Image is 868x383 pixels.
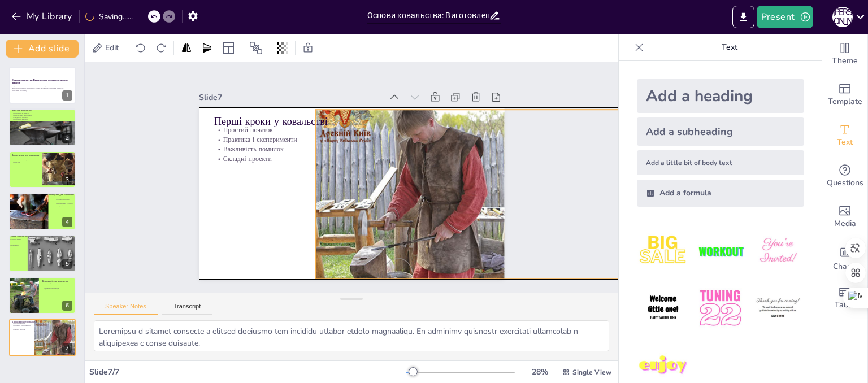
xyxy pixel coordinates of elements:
div: Add images, graphics, shapes or video [822,197,867,237]
p: Перші кроки у ковальстві [12,320,72,324]
p: Перевірка інструментів [42,287,72,289]
img: 2.jpeg [694,225,747,277]
p: Кування [9,240,39,242]
img: 1.jpeg [637,225,689,277]
p: Обізнаність про небезпеки [42,289,72,291]
img: 5.jpeg [694,282,747,334]
div: Add a heading [637,79,804,113]
button: А [PERSON_NAME] [832,6,853,28]
div: 7 [9,319,76,356]
div: Add charts and graphs [822,237,867,278]
div: 7 [62,343,72,353]
p: Основні техніки [9,238,39,240]
span: Table [835,299,855,311]
p: Зварювання [9,242,39,244]
div: Add text boxes [822,115,867,156]
p: Простий початок [244,74,498,194]
span: Text [837,136,853,149]
div: 1 [9,67,76,104]
p: Матеріали для ковальства [49,194,76,197]
p: Ковальство як ремесло [12,112,72,114]
img: 4.jpeg [637,282,689,334]
div: 5 [62,259,72,269]
p: Практика і експерименти [240,82,494,203]
p: Використання захисних засобів [42,285,72,287]
span: Position [249,41,263,55]
div: А [PERSON_NAME] [832,7,853,27]
p: Ковальство в культурі [12,118,72,120]
span: Charts [833,260,857,273]
p: У цьому виступі ми розглянемо основи ковальства, процес виготовлення простих металевих виробів, і... [12,85,72,89]
p: Традиції та інновації [12,116,72,119]
div: Add a formula [637,180,804,207]
div: Slide 7 / 7 [89,367,406,377]
div: Saving...... [85,11,133,22]
p: Generated with [URL] [12,89,72,92]
p: Складні проекти [12,329,72,331]
textarea: Loremipsu d sitamet consecte a elitsed doeiusmo tem incididu utlabor etdolo magnaaliqu. En admini... [94,320,609,351]
div: 2 [9,108,76,146]
div: 2 [62,133,72,143]
div: Add ready made slides [822,75,867,115]
p: Практика і експерименти [12,325,72,327]
div: 4 [9,193,76,230]
p: Роль печі [12,161,42,163]
p: Що таке ковальство? [12,108,72,112]
div: Get real-time input from your audience [822,156,867,197]
p: Перші кроки у ковальстві [246,64,503,189]
div: 4 [62,217,72,227]
p: Формування [9,244,39,246]
button: Export to PowerPoint [732,6,754,28]
p: Складні проекти [232,100,487,220]
div: 3 [9,151,76,188]
img: 6.jpeg [752,282,804,334]
span: Media [834,217,856,230]
div: Add a little bit of body text [637,150,804,175]
p: Простий початок [12,323,72,325]
div: Add a table [822,278,867,319]
button: Present [757,6,813,28]
button: Add slide [6,40,79,58]
div: Add a subheading [637,117,804,146]
div: 6 [62,301,72,311]
div: 3 [62,175,72,185]
span: Single View [572,368,611,377]
img: 3.jpeg [752,225,804,277]
span: Theme [832,55,858,67]
p: Основні інструменти [12,157,42,159]
button: My Library [8,7,77,25]
input: Insert title [367,7,489,24]
span: Questions [827,177,863,189]
div: 1 [62,90,72,101]
div: Slide 7 [242,37,414,121]
span: Edit [103,42,121,53]
button: Speaker Notes [94,303,158,315]
p: Правила безпеки [42,283,72,285]
div: 5 [9,235,76,272]
p: Безпека під час ковальства [42,280,72,283]
p: Інструменти для ковальства [12,154,42,157]
p: Техніки ковальства [9,234,39,238]
span: Template [828,95,862,108]
p: Важливість помилок [12,327,72,329]
p: Важливість помилок [236,91,491,211]
button: Transcript [162,303,212,315]
p: Знання технік [12,163,42,166]
div: Change the overall theme [822,34,867,75]
strong: Основи ковальства: Виготовлення простих металевих виробів [12,79,68,85]
p: Text [648,34,811,61]
div: 28 % [526,367,553,377]
p: Використання інструментів [12,114,72,116]
p: Використання ковадла [12,159,42,161]
div: 6 [9,277,76,314]
div: Layout [219,39,237,57]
